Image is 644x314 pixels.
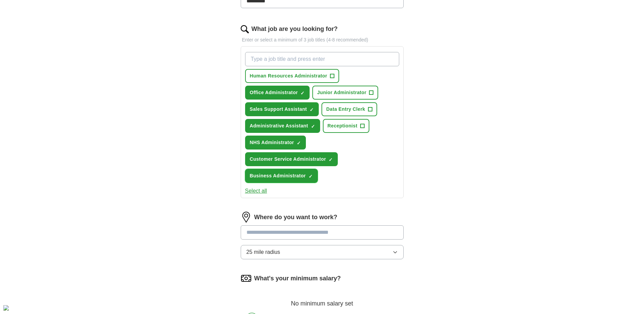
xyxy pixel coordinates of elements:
[3,305,9,311] div: Cookie consent button
[250,156,326,163] span: Customer Service Administrator
[241,36,404,43] p: Enter or select a minimum of 3 job titles (4-8 recommended)
[321,102,377,116] button: Data Entry Clerk
[250,139,294,146] span: NHS Administrator
[246,248,280,256] span: 25 mile radius
[250,172,306,179] span: Business Administrator
[310,107,314,112] span: ✓
[245,86,310,100] button: Office Administrator✓
[309,174,313,179] span: ✓
[245,52,399,66] input: Type a job title and press enter
[245,187,267,195] button: Select all
[328,122,357,129] span: Receptionist
[241,212,252,223] img: location.png
[245,102,319,116] button: Sales Support Assistant✓
[312,86,378,100] button: Junior Administrator
[245,136,306,150] button: NHS Administrator✓
[250,72,327,80] span: Human Resources Administrator
[254,274,341,283] label: What's your minimum salary?
[245,152,338,166] button: Customer Service Administrator✓
[329,157,333,162] span: ✓
[252,24,338,34] label: What job are you looking for?
[3,305,9,311] img: Cookie%20settings
[300,90,305,96] span: ✓
[250,89,298,96] span: Office Administrator
[245,119,320,133] button: Administrative Assistant✓
[317,89,366,96] span: Junior Administrator
[326,106,365,113] span: Data Entry Clerk
[297,140,301,146] span: ✓
[241,273,252,284] img: salary.png
[311,124,315,129] span: ✓
[323,119,369,133] button: Receptionist
[241,245,404,259] button: 25 mile radius
[245,169,318,183] button: Business Administrator✓
[250,106,307,113] span: Sales Support Assistant
[254,213,337,222] label: Where do you want to work?
[241,25,249,33] img: search.png
[245,69,339,83] button: Human Resources Administrator
[250,122,308,129] span: Administrative Assistant
[241,292,404,308] div: No minimum salary set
